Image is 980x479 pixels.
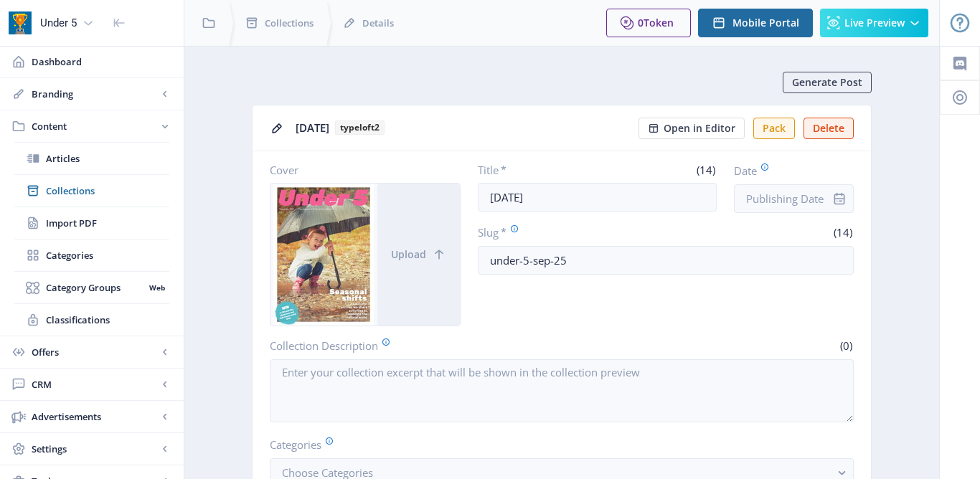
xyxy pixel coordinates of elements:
button: Upload [377,184,460,326]
nb-badge: Web [144,280,169,295]
label: Cover [270,163,449,177]
img: app-icon.png [9,11,32,34]
button: Delete [804,118,854,139]
span: Collections [265,16,314,30]
span: Categories [46,248,169,262]
span: Live Preview [844,17,905,29]
button: Live Preview [820,9,928,37]
span: Classifications [46,313,169,327]
a: Import PDF [14,207,169,239]
button: Mobile Portal [698,9,813,37]
label: Slug [478,224,660,240]
span: Upload [391,249,426,260]
span: Mobile Portal [732,17,799,29]
span: Settings [32,442,158,456]
span: Token [644,16,674,29]
div: Under 5 [40,7,77,39]
button: 0Token [606,9,691,37]
b: typeloft2 [335,120,385,135]
nb-icon: info [832,191,847,206]
span: Offers [32,345,158,359]
span: Import PDF [46,216,169,230]
span: Category Groups [46,280,144,295]
span: Collections [46,184,169,198]
span: Advertisements [32,409,158,424]
a: Collections [14,175,169,207]
input: this-is-how-a-slug-looks-like [478,246,854,275]
span: (14) [831,225,854,239]
span: Open in Editor [664,123,735,134]
span: Details [362,16,394,30]
span: (14) [694,163,717,177]
a: Categories [14,239,169,271]
label: Title [478,163,592,177]
a: Category GroupsWeb [14,272,169,303]
a: Articles [14,143,169,174]
span: Content [32,119,158,133]
button: Open in Editor [639,118,745,139]
span: Dashboard [32,54,172,69]
div: [DATE] [296,117,630,139]
input: Publishing Date [734,184,854,213]
span: Articles [46,151,169,166]
span: CRM [32,377,158,392]
a: Classifications [14,304,169,336]
label: Collection Description [270,338,556,354]
button: Pack [753,118,795,139]
span: Branding [32,87,158,101]
span: Generate Post [792,77,862,88]
button: Generate Post [783,72,872,93]
label: Date [734,163,842,179]
input: Type Collection Title ... [478,183,717,212]
span: (0) [838,338,854,353]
